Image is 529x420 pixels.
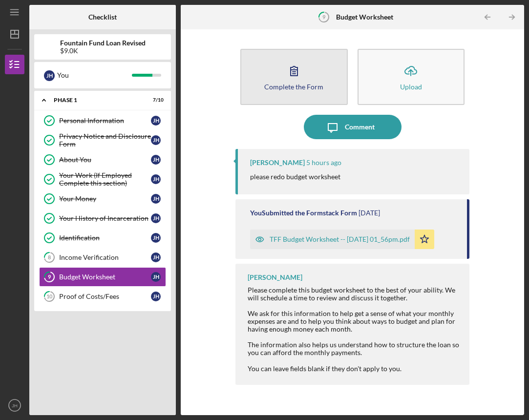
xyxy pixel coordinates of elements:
[306,159,341,167] time: 2025-09-03 15:08
[39,287,166,306] a: 10Proof of Costs/FeesJH
[359,209,380,217] time: 2025-02-10 18:56
[322,14,326,20] tspan: 9
[250,209,357,217] div: You Submitted the Formstack Form
[59,156,151,164] div: About You
[151,135,161,145] div: J H
[345,115,375,139] div: Comment
[59,253,151,261] div: Income Verification
[336,13,393,21] b: Budget Worksheet
[59,117,151,125] div: Personal Information
[39,248,166,267] a: 8Income VerificationJH
[151,213,161,223] div: J H
[46,294,53,300] tspan: 10
[39,228,166,248] a: IdentificationJH
[39,111,166,130] a: Personal InformationJH
[151,292,161,301] div: J H
[54,97,139,103] div: Phase 1
[59,195,151,203] div: Your Money
[304,115,402,139] button: Comment
[59,293,151,300] div: Proof of Costs/Fees
[5,396,24,415] button: JH
[39,150,166,169] a: About YouJH
[39,267,166,287] a: 9Budget WorksheetJH
[358,49,465,105] button: Upload
[39,209,166,228] a: Your History of IncarcerationJH
[59,273,151,281] div: Budget Worksheet
[151,272,161,282] div: J H
[59,132,151,148] div: Privacy Notice and Disclosure Form
[250,159,305,167] div: [PERSON_NAME]
[60,39,146,47] b: Fountain Fund Loan Revised
[48,254,51,261] tspan: 8
[60,47,146,55] div: $9.0K
[151,174,161,184] div: J H
[59,214,151,222] div: Your History of Incarceration
[400,83,422,90] div: Upload
[151,252,161,262] div: J H
[146,97,164,103] div: 7 / 10
[39,169,166,189] a: Your Work (If Employed Complete this section)JH
[59,171,151,187] div: Your Work (If Employed Complete this section)
[39,130,166,150] a: Privacy Notice and Disclosure FormJH
[270,235,410,243] div: TFF Budget Worksheet -- [DATE] 01_56pm.pdf
[59,234,151,242] div: Identification
[48,274,51,280] tspan: 9
[12,403,18,408] text: JH
[151,155,161,165] div: J H
[39,189,166,209] a: Your MoneyJH
[248,286,459,373] div: Please complete this budget worksheet to the best of your ability. We will schedule a time to rev...
[151,194,161,204] div: J H
[250,230,434,249] button: TFF Budget Worksheet -- [DATE] 01_56pm.pdf
[44,70,55,81] div: J H
[248,273,302,281] div: [PERSON_NAME]
[264,83,323,90] div: Complete the Form
[240,49,347,105] button: Complete the Form
[151,233,161,243] div: J H
[88,13,117,21] b: Checklist
[250,171,340,182] p: please redo budget worksheet
[57,67,132,84] div: You
[151,116,161,126] div: J H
